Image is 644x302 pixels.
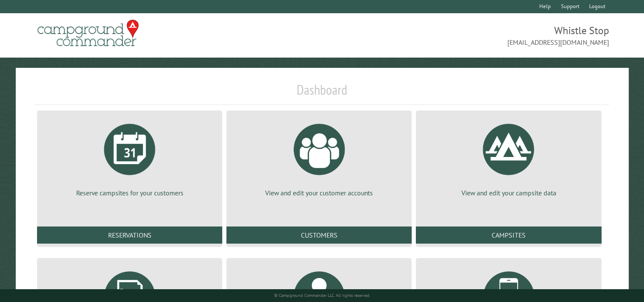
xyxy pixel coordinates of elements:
[47,117,212,197] a: Reserve campsites for your customers
[426,188,591,197] p: View and edit your campsite data
[237,117,401,197] a: View and edit your customer accounts
[47,188,212,197] p: Reserve campsites for your customers
[274,293,370,298] small: © Campground Commander LLC. All rights reserved.
[416,226,601,244] a: Campsites
[322,23,610,47] span: Whistle Stop [EMAIL_ADDRESS][DOMAIN_NAME]
[226,226,412,244] a: Customers
[426,117,591,197] a: View and edit your campsite data
[35,17,141,50] img: Campground Commander
[37,226,222,244] a: Reservations
[35,81,609,105] h1: Dashboard
[237,188,401,197] p: View and edit your customer accounts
